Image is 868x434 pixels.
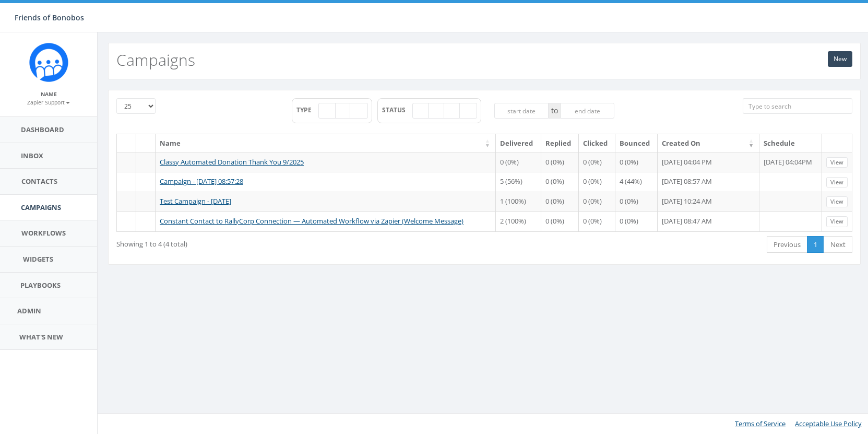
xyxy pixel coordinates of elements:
[459,103,477,119] label: Archived
[494,103,549,119] input: start date
[541,172,579,192] td: 0 (0%)
[496,212,541,231] td: 2 (100%)
[658,134,759,153] th: Created On: activate to sort column ascending
[21,203,61,212] span: Campaigns
[27,97,70,107] a: Zapier Support
[418,108,423,114] i: Draft
[341,108,345,114] i: Ringless Voice Mail
[123,218,130,225] i: Text SMS
[579,172,615,192] td: 0 (0%)
[324,108,330,114] i: Text SMS
[21,177,57,186] span: Contacts
[759,134,822,153] th: Schedule
[116,51,195,68] h2: Campaigns
[658,212,759,231] td: [DATE] 08:47 AM
[496,172,541,192] td: 5 (56%)
[767,236,807,253] a: Previous
[615,153,658,172] td: 0 (0%)
[21,125,64,134] span: Dashboard
[496,134,541,153] th: Delivered
[23,254,53,264] span: Widgets
[549,103,561,119] span: to
[444,103,460,119] label: Unpublished
[807,236,824,253] a: 1
[27,99,70,106] small: Zapier Support
[828,51,852,67] a: New
[17,306,41,315] span: Admin
[156,134,496,153] th: Name: activate to sort column ascending
[160,177,243,186] a: Campaign - [DATE] 08:57:28
[382,105,413,114] span: STATUS
[826,196,848,207] a: View
[561,103,615,119] input: end date
[123,159,130,166] i: Automated Message
[350,103,368,119] label: Automated Message
[335,103,351,119] label: Ringless Voice Mail
[318,103,336,119] label: Text SMS
[579,153,615,172] td: 0 (0%)
[541,134,579,153] th: Replied
[296,105,319,114] span: TYPE
[355,108,362,114] i: Automated Message
[449,108,455,114] i: Unpublished
[658,192,759,212] td: [DATE] 10:24 AM
[19,332,63,342] span: What's New
[658,172,759,192] td: [DATE] 08:57 AM
[496,192,541,212] td: 1 (100%)
[735,419,786,428] a: Terms of Service
[41,90,57,98] small: Name
[123,198,130,205] i: Automated Message
[826,157,848,168] a: View
[743,98,852,114] input: Type to search
[428,103,445,119] label: Published
[160,196,231,206] a: Test Campaign - [DATE]
[795,419,862,428] a: Acceptable Use Policy
[116,235,414,249] div: Showing 1 to 4 (4 total)
[579,212,615,231] td: 0 (0%)
[143,159,149,166] i: Published
[21,151,43,160] span: Inbox
[658,153,759,172] td: [DATE] 04:04 PM
[615,212,658,231] td: 0 (0%)
[160,157,304,167] a: Classy Automated Donation Thank You 9/2025
[496,153,541,172] td: 0 (0%)
[541,153,579,172] td: 0 (0%)
[143,218,149,225] i: Published
[541,212,579,231] td: 0 (0%)
[29,43,68,82] img: Rally_Corp_Icon.png
[579,134,615,153] th: Clicked
[826,177,848,188] a: View
[826,216,848,227] a: View
[541,192,579,212] td: 0 (0%)
[824,236,852,253] a: Next
[759,153,822,172] td: [DATE] 04:04PM
[123,178,130,185] i: Automated Message
[160,216,463,226] a: Constant Contact to RallyCorp Connection — Automated Workflow via Zapier (Welcome Message)
[143,198,149,205] i: Unpublished
[20,280,61,290] span: Playbooks
[143,178,149,185] i: Unpublished
[615,134,658,153] th: Bounced
[15,13,84,22] span: Friends of Bonobos
[434,108,439,114] i: Published
[615,192,658,212] td: 0 (0%)
[21,228,66,238] span: Workflows
[579,192,615,212] td: 0 (0%)
[615,172,658,192] td: 4 (44%)
[412,103,429,119] label: Draft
